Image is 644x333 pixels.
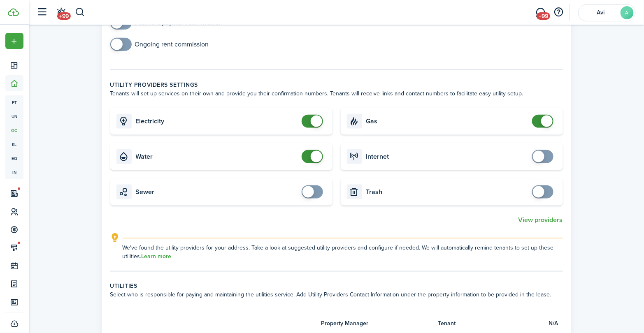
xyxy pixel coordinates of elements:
[366,188,528,196] card-title: Trash
[136,153,298,160] card-title: Water
[5,109,23,123] a: un
[75,5,85,19] button: Search
[110,89,563,98] wizard-step-header-description: Tenants will set up services on their own and provide you their confirmation numbers. Tenants wil...
[549,319,558,328] span: N/A
[8,8,19,16] img: TenantCloud
[136,188,298,196] card-title: Sewer
[123,243,563,261] explanation-description: We've found the utility providers for your address. Take a look at suggested utility providers an...
[366,153,528,160] card-title: Internet
[5,165,23,179] a: in
[110,233,121,243] i: outline
[321,319,369,328] span: Property Manager
[5,33,23,49] button: Open menu
[366,118,528,125] card-title: Gas
[621,6,634,19] avatar-text: A
[5,123,23,137] a: oc
[438,319,456,328] span: Tenant
[533,2,549,23] a: Messaging
[136,118,298,125] card-title: Electricity
[35,5,50,20] button: Open sidebar
[110,282,563,291] wizard-step-header-title: Utilities
[110,81,563,89] wizard-step-header-title: Utility providers settings
[110,291,563,299] wizard-step-header-description: Select who is responsible for paying and maintaining the utilities service. Add Utility Providers...
[518,216,563,224] button: View providers
[552,5,566,19] button: Open resource center
[5,95,23,109] a: pt
[57,12,71,20] span: +99
[142,253,172,260] a: Learn more
[5,137,23,151] a: kl
[537,12,550,20] span: +99
[5,151,23,165] a: eq
[584,10,617,16] span: Avi
[53,2,69,23] a: Notifications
